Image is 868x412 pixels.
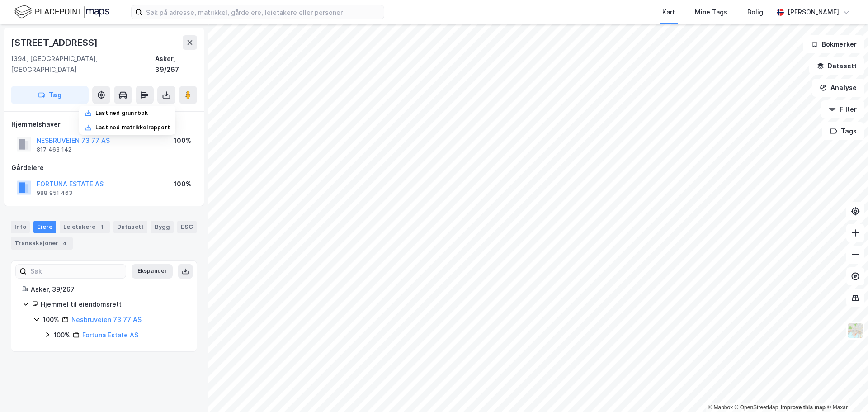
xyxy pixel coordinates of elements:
input: Søk [27,265,126,278]
div: 100% [54,330,70,341]
div: 988 951 463 [37,189,72,197]
div: Gårdeiere [11,162,197,173]
div: 1394, [GEOGRAPHIC_DATA], [GEOGRAPHIC_DATA] [11,53,155,75]
button: Tag [11,86,89,104]
div: Mine Tags [695,7,727,18]
a: OpenStreetMap [735,404,778,411]
div: Bygg [151,221,174,233]
button: Tags [822,122,864,140]
div: 100% [174,179,191,189]
div: 100% [43,314,59,325]
button: Filter [821,100,864,118]
div: 817 463 142 [37,146,71,153]
div: Last ned grunnbok [95,109,148,117]
iframe: Chat Widget [823,369,868,412]
div: Kart [662,7,675,18]
div: Bolig [747,7,763,18]
div: 1 [97,223,106,232]
input: Søk på adresse, matrikkel, gårdeiere, leietakere eller personer [142,5,384,19]
div: [PERSON_NAME] [788,7,839,18]
img: Z [847,322,864,339]
div: [STREET_ADDRESS] [11,35,99,50]
div: Info [11,221,30,233]
div: Asker, 39/267 [155,53,197,75]
button: Analyse [812,79,864,97]
div: 100% [174,135,191,146]
div: Last ned matrikkelrapport [95,124,170,131]
a: Improve this map [781,404,826,411]
div: Hjemmelshaver [11,119,197,130]
a: Nesbruveien 73 77 AS [71,316,142,323]
div: Hjemmel til eiendomsrett [41,299,186,310]
button: Datasett [809,57,864,75]
div: Leietakere [60,221,110,233]
img: logo.f888ab2527a4732fd821a326f86c7f29.svg [14,4,109,20]
button: Ekspander [132,264,173,279]
div: Eiere [33,221,56,233]
button: Bokmerker [803,35,864,53]
div: Asker, 39/267 [31,284,186,295]
a: Fortuna Estate AS [82,331,138,339]
div: Kontrollprogram for chat [823,369,868,412]
div: ESG [177,221,197,233]
a: Mapbox [708,404,733,411]
div: Datasett [113,221,147,233]
div: 4 [60,239,69,248]
div: Transaksjoner [11,237,73,250]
